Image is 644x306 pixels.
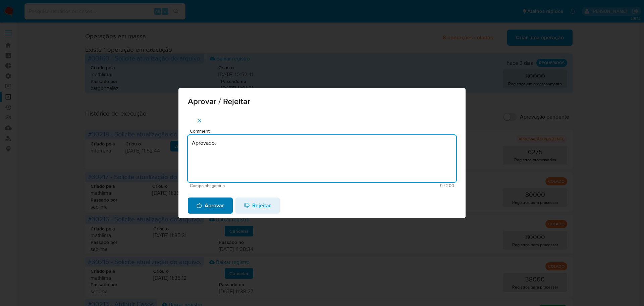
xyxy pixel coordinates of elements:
[188,97,456,105] span: Aprovar / Rejeitar
[197,198,224,213] span: Aprovar
[244,198,271,213] span: Rejeitar
[235,198,280,214] button: Rejeitar
[188,135,456,182] textarea: Aprovado.
[190,129,458,134] span: Comment
[188,198,233,214] button: Aprovar
[190,183,322,188] span: Campo obrigatório
[322,183,454,188] span: Máximo 200 caracteres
